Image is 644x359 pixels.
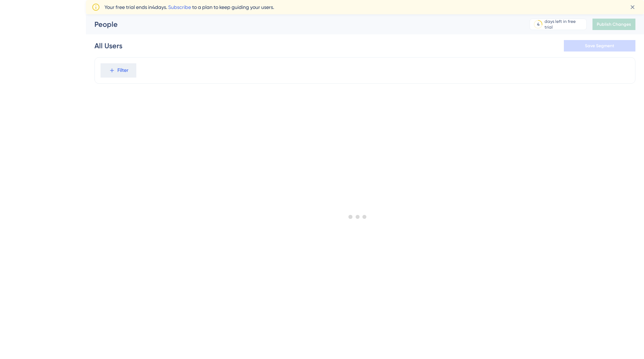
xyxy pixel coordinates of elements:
div: 4 [537,21,540,27]
span: Save Segment [585,43,614,49]
div: People [94,19,512,29]
span: Your free trial ends in 4 days. to a plan to keep guiding your users. [104,3,274,11]
button: Save Segment [564,40,635,51]
span: Publish Changes [597,21,631,27]
div: days left in free trial [545,19,584,30]
a: Subscribe [168,4,191,10]
button: Publish Changes [592,19,635,30]
div: All Users [94,41,122,51]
